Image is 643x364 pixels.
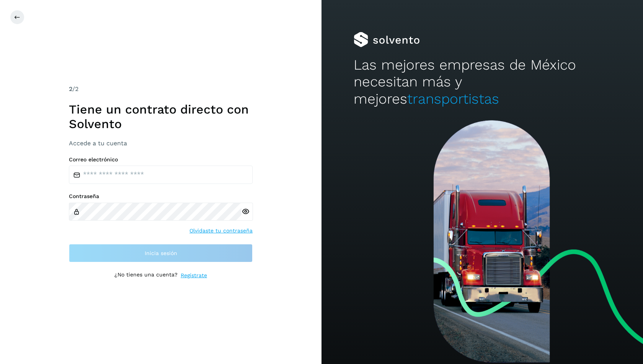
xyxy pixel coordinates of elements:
p: ¿No tienes una cuenta? [114,271,178,279]
button: Inicia sesión [69,244,253,262]
span: transportistas [407,91,499,107]
h1: Tiene un contrato directo con Solvento [69,102,253,132]
a: Regístrate [181,271,207,279]
label: Contraseña [69,193,253,200]
span: Inicia sesión [145,250,177,256]
span: 2 [69,85,72,93]
h3: Accede a tu cuenta [69,140,253,147]
h2: Las mejores empresas de México necesitan más y mejores [354,57,611,107]
label: Correo electrónico [69,156,253,163]
div: /2 [69,84,253,94]
a: Olvidaste tu contraseña [189,227,253,235]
